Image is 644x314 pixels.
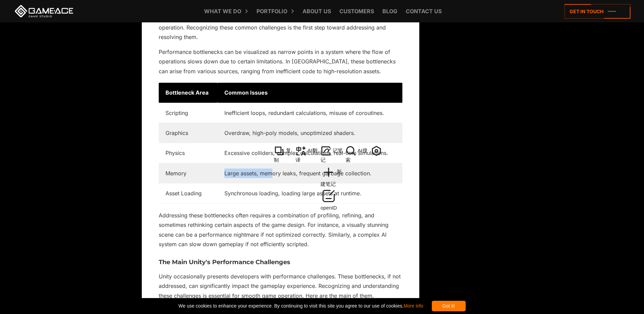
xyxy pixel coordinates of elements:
[159,163,218,183] td: Memory
[432,301,466,311] div: Got it!
[159,103,218,123] td: Scripting
[564,4,630,19] a: Get in touch
[159,123,218,143] td: Graphics
[159,143,218,163] td: Physics
[218,143,402,163] td: Excessive colliders, complex calculations, real-time simulations.
[218,103,402,123] td: Inefficient loops, redundant calculations, misuse of coroutines.
[371,145,382,156] img: AivEMIV8KsPvPPD9SxUql4SH8QqllF07RjqtXqV5ygdJe4UlMEr3zb7XZL+lAGNfV6vZfL5R4VAYnRBZUUEhoFNTJsoqO0CbC...
[320,169,342,187] span: 新建笔记
[159,3,402,42] p: Unity, while , is not immune to performance issues. Developers often encounter specific bottlenec...
[218,123,402,143] td: Overdraw, high-poly models, unoptimized shaders.
[218,183,402,203] td: Synchronous loading, loading large assets at runtime.
[218,163,402,183] td: Large assets, memory leaks, frequent garbage collection.
[178,301,423,311] span: We use cookies to enhance your experience. By continuing to visit this site you agree to our use ...
[224,89,268,96] strong: Common Issues
[295,145,306,156] img: Y6Fg4b0bCsMmW1P9Q+wunl0AW5XwHbQAAAABJRU5ErkJggg==
[159,259,402,266] h3: The Main Unity's Performance Challenges
[159,272,402,300] p: Unity occasionally presents developers with performance challenges. These bottlenecks, if not add...
[320,164,337,180] img: add_icon.png
[403,303,423,309] a: More info
[320,205,337,211] span: openID
[320,188,337,204] img: edit_icon.png
[165,89,208,96] strong: Bottleneck Area
[320,145,331,156] img: note_menu_logo_v2.png
[274,145,285,156] img: +vywMD4W03sz8AcLhV9TmKVjsAAAAABJRU5ErkJggg==
[159,211,402,249] p: Addressing these bottlenecks often requires a combination of profiling, refining, and sometimes r...
[159,183,218,203] td: Asset Loading
[159,47,402,76] p: Performance bottlenecks can be visualized as narrow points in a system where the flow of operatio...
[346,145,356,156] img: hH46hMuwJzBHKAAAAAElFTkSuQmCC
